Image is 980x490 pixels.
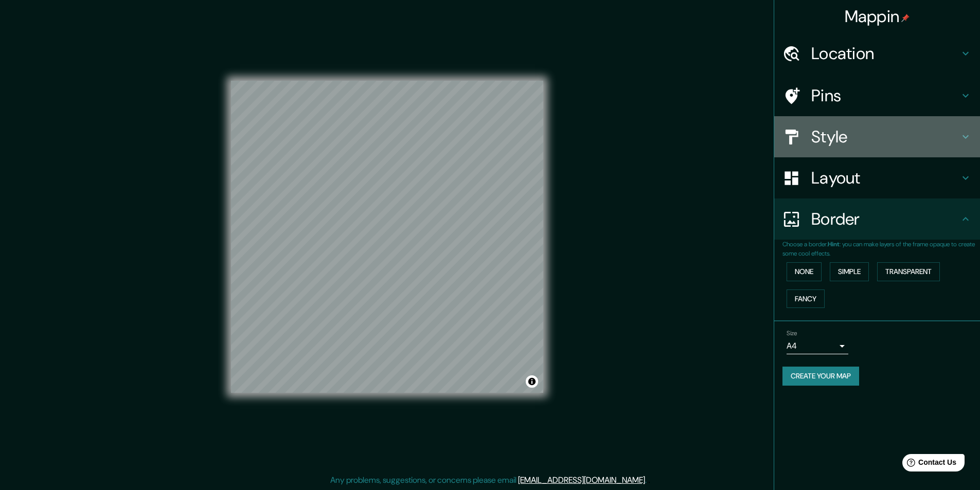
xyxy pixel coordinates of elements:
[811,168,959,188] h4: Layout
[774,116,980,157] div: Style
[787,329,797,338] label: Size
[782,367,859,386] button: Create your map
[647,474,648,486] div: .
[811,126,959,147] h4: Style
[774,198,980,240] div: Border
[774,75,980,116] div: Pins
[830,262,869,281] button: Simple
[648,474,650,486] div: .
[845,6,910,27] h4: Mappin
[787,289,825,308] button: Fancy
[811,85,959,106] h4: Pins
[787,338,848,354] div: A4
[774,33,980,74] div: Location
[774,157,980,198] div: Layout
[877,262,940,281] button: Transparent
[888,450,969,479] iframe: Help widget launcher
[518,475,645,485] a: [EMAIL_ADDRESS][DOMAIN_NAME]
[811,209,959,229] h4: Border
[828,240,840,248] b: Hint
[526,375,538,388] button: Toggle attribution
[901,14,910,22] img: pin-icon.png
[782,240,980,258] p: Choose a border. : you can make layers of the frame opaque to create some cool effects.
[231,81,543,393] canvas: Map
[811,43,959,64] h4: Location
[787,262,822,281] button: None
[330,474,647,486] p: Any problems, suggestions, or concerns please email .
